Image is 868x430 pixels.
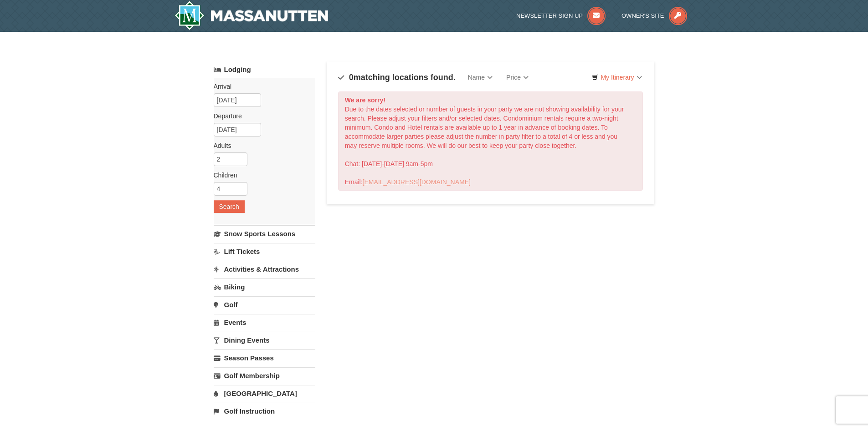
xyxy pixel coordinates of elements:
a: Events [214,314,315,331]
a: Golf Membership [214,367,315,384]
a: Massanutten Resort [175,1,329,30]
a: Newsletter Sign Up [516,12,606,19]
a: Snow Sports Lessons [214,225,315,242]
div: Due to the dates selected or number of guests in your party we are not showing availability for y... [338,91,643,191]
a: Golf Instruction [214,403,315,420]
a: Name [461,68,499,86]
a: Owner's Site [621,12,687,19]
span: Owner's Site [621,12,664,19]
a: Activities & Attractions [214,261,315,278]
a: Golf [214,296,315,313]
label: Adults [214,141,308,150]
a: Price [499,68,535,86]
button: Search [214,200,245,213]
label: Children [214,171,308,180]
span: Newsletter Sign Up [516,12,583,19]
strong: We are sorry! [345,96,385,104]
a: [EMAIL_ADDRESS][DOMAIN_NAME] [363,178,471,186]
a: Dining Events [214,332,315,349]
a: Season Passes [214,349,315,366]
a: Lift Tickets [214,243,315,260]
a: [GEOGRAPHIC_DATA] [214,385,315,402]
label: Departure [214,111,308,121]
img: Massanutten Resort Logo [175,1,329,30]
a: My Itinerary [586,71,647,84]
a: Biking [214,278,315,295]
label: Arrival [214,82,308,91]
a: Lodging [214,61,315,78]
